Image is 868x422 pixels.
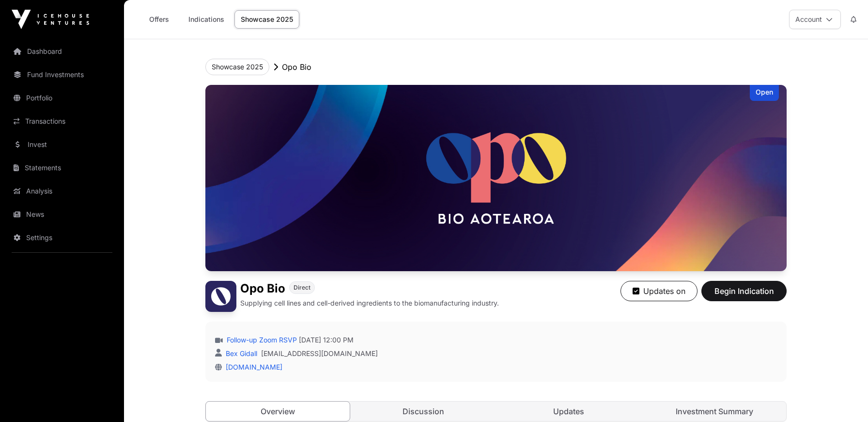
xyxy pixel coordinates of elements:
[12,10,89,29] img: Icehouse Ventures Logo
[205,85,787,271] img: Opo Bio
[789,10,841,29] button: Account
[8,134,116,155] a: Invest
[713,285,775,297] span: Begin Indication
[222,363,282,371] a: [DOMAIN_NAME]
[701,291,787,300] a: Begin Indication
[620,281,697,301] button: Updates on
[8,87,116,109] a: Portfolio
[701,281,787,301] button: Begin Indication
[139,10,178,29] a: Offers
[352,402,496,421] a: Discussion
[643,402,787,421] a: Investment Summary
[8,111,116,132] a: Transactions
[750,85,779,101] div: Open
[299,335,354,345] span: [DATE] 12:00 PM
[8,204,116,225] a: News
[261,349,378,358] a: [EMAIL_ADDRESS][DOMAIN_NAME]
[8,227,116,248] a: Settings
[225,335,297,345] a: Follow-up Zoom RSVP
[182,10,231,29] a: Indications
[8,41,116,62] a: Dashboard
[205,59,269,75] button: Showcase 2025
[234,10,299,29] a: Showcase 2025
[205,281,236,312] img: Opo Bio
[8,64,116,85] a: Fund Investments
[8,157,116,179] a: Statements
[497,402,641,421] a: Updates
[282,61,311,73] p: Opo Bio
[224,349,257,357] a: Bex Gidall
[205,401,350,422] a: Overview
[8,180,116,202] a: Analysis
[240,281,285,296] h1: Opo Bio
[240,298,499,308] p: Supplying cell lines and cell-derived ingredients to the biomanufacturing industry.
[294,284,310,292] span: Direct
[206,402,786,421] nav: Tabs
